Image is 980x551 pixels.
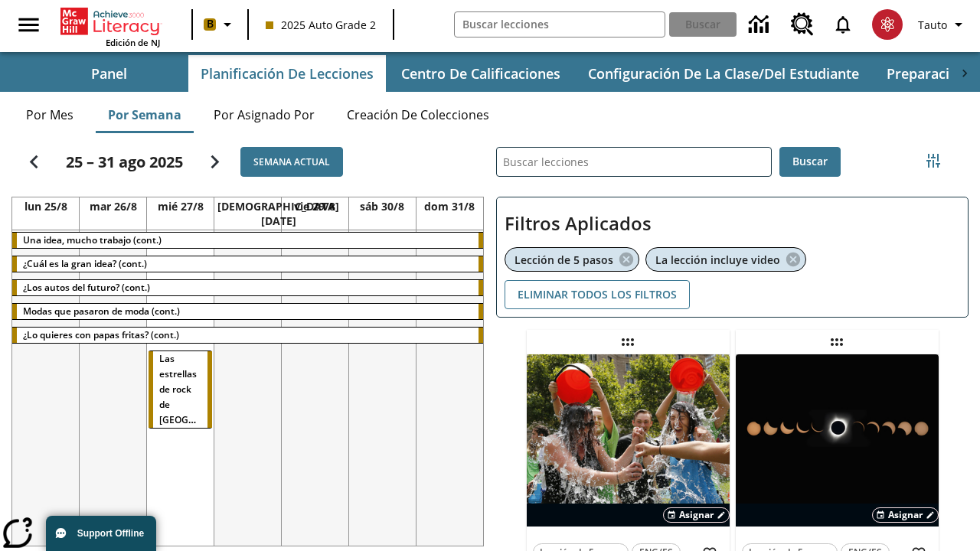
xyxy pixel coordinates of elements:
[779,147,841,177] button: Buscar
[514,253,613,267] span: Lección de 5 pasos
[214,197,342,230] a: 28 de agosto de 2025
[23,281,150,294] span: ¿Los autos del futuro? (cont.)
[823,5,863,44] a: Notificaciones
[12,256,483,272] div: ¿Cuál es la gran idea? (cont.)
[12,304,483,319] div: Modas que pasaron de moda (cont.)
[505,280,690,310] button: Eliminar todos los filtros
[505,247,639,272] div: Eliminar Lección de 5 pasos el ítem seleccionado del filtro
[15,142,54,181] button: Regresar
[663,507,730,523] button: Asignar Elegir fechas
[616,330,640,354] div: Lección arrastrable: Un frío desafío trajo cambios
[60,6,160,37] a: Portada
[389,55,573,92] button: Centro de calificaciones
[201,96,327,133] button: Por asignado por
[12,233,483,248] div: Una idea, mucho trabajo (cont.)
[159,352,253,426] span: Las estrellas de rock de Madagascar
[576,55,871,92] button: Configuración de la clase/del estudiante
[12,328,483,343] div: ¿Lo quieres con papas fritas? (cont.)
[155,197,207,215] a: 27 de agosto de 2025
[23,257,147,270] span: ¿Cuál es la gran idea? (cont.)
[888,508,923,522] span: Asignar
[455,12,665,37] input: Buscar campo
[31,55,949,92] div: Subbarra de navegación
[863,5,912,44] button: Escoja un nuevo avatar
[872,9,903,40] img: avatar image
[949,55,980,92] div: Pestañas siguientes
[77,528,144,539] span: Support Offline
[12,280,483,295] div: ¿Los autos del futuro? (cont.)
[872,507,939,523] button: Asignar Elegir fechas
[912,11,974,38] button: Perfil/Configuración
[6,2,51,47] button: Abrir el menú lateral
[60,5,160,48] div: Portada
[679,508,714,522] span: Asignar
[96,96,194,133] button: Por semana
[240,147,343,177] button: Semana actual
[357,197,407,215] a: 30 de agosto de 2025
[496,197,969,318] div: Filtros Aplicados
[106,37,160,48] span: Edición de NJ
[23,305,180,318] span: Modas que pasaron de moda (cont.)
[23,328,179,341] span: ¿Lo quieres con papas fritas? (cont.)
[825,330,849,354] div: Lección arrastrable: ¡Atención! Es la hora del eclipse
[918,145,949,176] button: Menú lateral de filtros
[188,55,386,92] button: Planificación de lecciones
[149,351,212,428] div: Las estrellas de rock de Madagascar
[11,96,88,133] button: Por mes
[32,55,185,92] button: Panel
[87,197,140,215] a: 26 de agosto de 2025
[740,4,782,46] a: Centro de información
[266,17,376,33] span: 2025 Auto Grade 2
[497,148,771,176] input: Buscar lecciones
[655,253,780,267] span: La lección incluye video
[505,205,960,243] h2: Filtros Aplicados
[23,233,162,246] span: Una idea, mucho trabajo (cont.)
[335,96,501,133] button: Creación de colecciones
[198,11,243,38] button: Boost El color de la clase es anaranjado claro. Cambiar el color de la clase.
[207,15,214,34] span: B
[645,247,806,272] div: Eliminar La lección incluye video el ítem seleccionado del filtro
[195,142,234,181] button: Seguir
[46,516,156,551] button: Support Offline
[21,197,70,215] a: 25 de agosto de 2025
[782,4,823,45] a: Centro de recursos, Se abrirá en una pestaña nueva.
[291,197,338,215] a: 29 de agosto de 2025
[66,153,183,171] h2: 25 – 31 ago 2025
[421,197,478,215] a: 31 de agosto de 2025
[918,17,947,33] span: Tauto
